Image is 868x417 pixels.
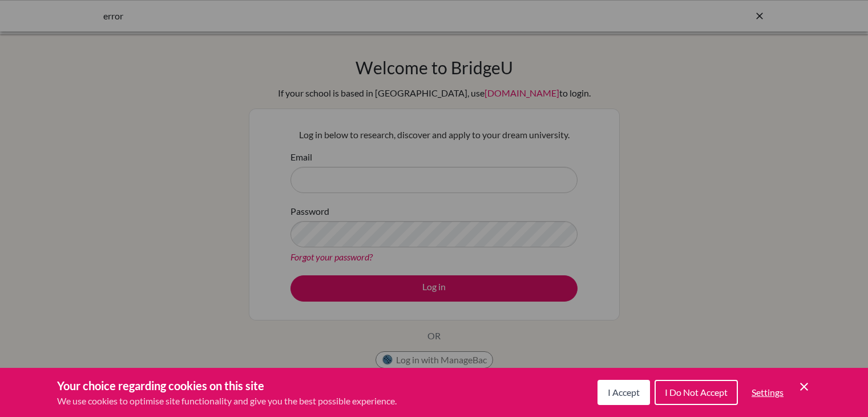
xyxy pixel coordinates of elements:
span: I Accept [608,387,640,398]
button: Save and close [797,380,811,394]
button: I Accept [597,380,650,405]
span: Settings [752,387,784,398]
p: We use cookies to optimise site functionality and give you the best possible experience. [57,394,397,408]
button: I Do Not Accept [655,380,738,405]
span: I Do Not Accept [665,387,728,398]
button: Settings [742,381,793,404]
h3: Your choice regarding cookies on this site [57,377,397,394]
